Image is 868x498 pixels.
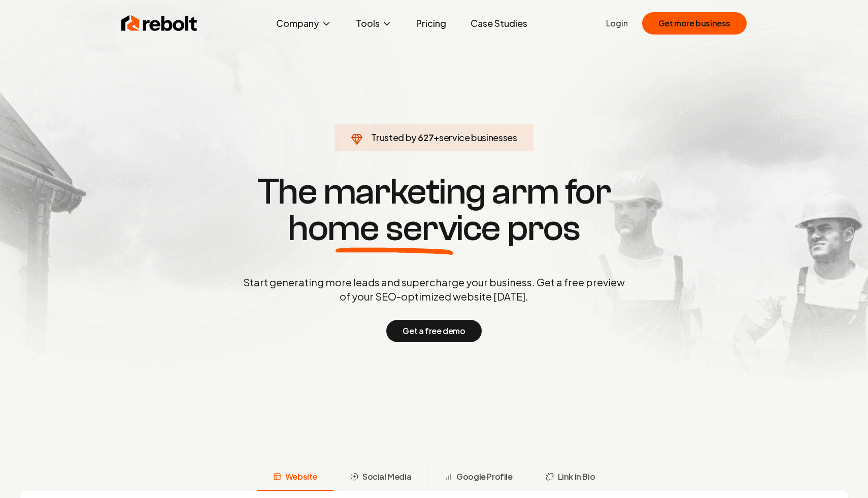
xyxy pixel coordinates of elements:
a: Case Studies [462,13,536,34]
span: Google Profile [456,471,512,483]
button: Google Profile [427,464,528,491]
button: Company [268,13,340,34]
h1: The marketing arm for pros [190,174,678,247]
span: + [433,131,439,143]
span: service businesses [439,131,517,143]
button: Website [257,464,333,491]
span: 627 [418,130,433,145]
button: Get a free demo [386,320,481,342]
button: Link in Bio [529,464,612,491]
span: Website [285,471,317,483]
span: home service [288,210,500,247]
p: Start generating more leads and supercharge your business. Get a free preview of your SEO-optimiz... [241,275,627,304]
span: Trusted by [371,131,416,143]
a: Pricing [408,13,454,34]
a: Login [606,17,628,29]
span: Link in Bio [558,471,595,483]
span: Social Media [362,471,411,483]
button: Get more business [642,12,747,35]
img: Rebolt Logo [121,13,197,34]
button: Tools [348,13,400,34]
button: Social Media [333,464,427,491]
